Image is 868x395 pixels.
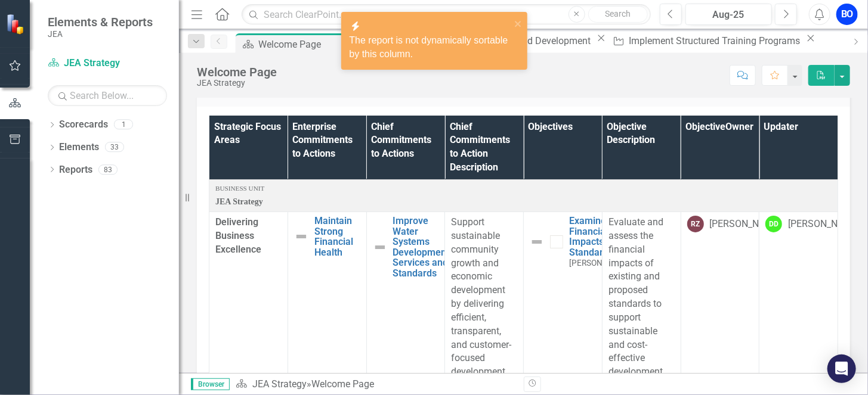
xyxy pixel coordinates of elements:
[588,6,648,23] button: Search
[105,142,124,153] div: 33
[710,217,781,231] div: [PERSON_NAME]
[685,4,773,25] button: Aug-25
[258,37,352,52] div: Welcome Page
[569,216,632,257] a: Examine the Financial Impacts of Standards
[48,29,153,39] small: JEA
[690,8,768,22] div: Aug-25
[393,216,450,279] a: Improve Water Systems Development Services and Standards
[836,4,858,25] button: BO
[6,14,27,35] img: ClearPoint Strategy
[197,66,277,79] div: Welcome Page
[197,79,277,88] div: JEA Strategy
[608,33,803,48] a: Implement Structured Training Programs
[514,17,523,30] button: close
[236,378,515,391] div: »
[788,217,860,231] div: [PERSON_NAME]
[311,378,374,390] div: Welcome Page
[215,183,832,193] div: Business Unit
[242,4,650,25] input: Search ClearPoint...
[629,33,804,48] div: Implement Structured Training Programs
[252,378,307,390] a: JEA Strategy
[530,235,544,249] img: Not Defined
[215,197,263,206] span: JEA Strategy
[48,85,167,106] input: Search Below...
[294,229,308,244] img: Not Defined
[59,118,108,132] a: Scorecards
[687,216,704,232] div: RZ
[605,9,631,18] span: Search
[206,88,841,98] h3: Data Loader Preview
[114,120,133,130] div: 1
[98,164,118,175] div: 83
[765,216,782,232] div: DD
[59,163,92,177] a: Reports
[373,240,387,254] img: Not Defined
[314,216,360,257] a: Maintain Strong Financial Health
[215,216,282,257] span: Delivering Business Excellence
[48,15,153,29] span: Elements & Reports
[191,378,230,390] span: Browser
[59,141,99,154] a: Elements
[827,354,856,383] div: Open Intercom Messenger
[48,57,167,70] a: JEA Strategy
[350,34,511,61] div: The report is not dynamically sortable by this column.
[569,259,632,268] small: [PERSON_NAME]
